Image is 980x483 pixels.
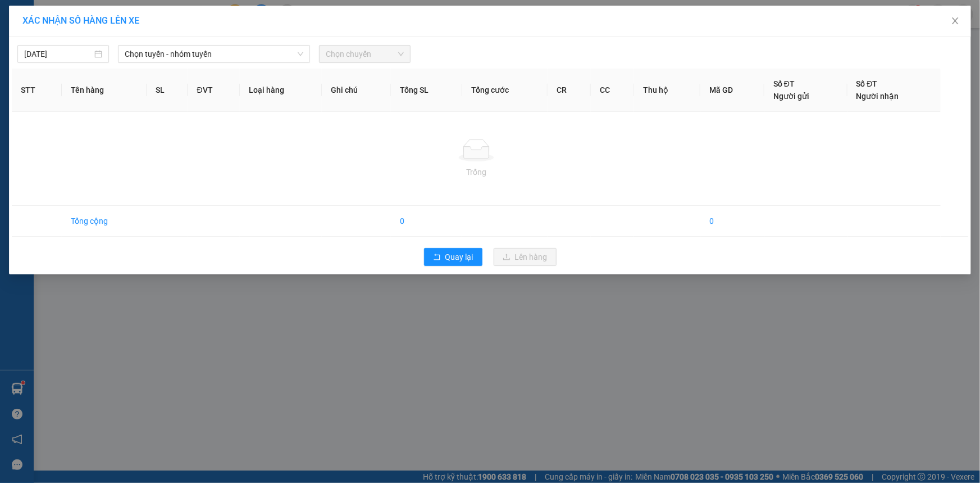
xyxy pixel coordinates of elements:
[147,69,188,112] th: SL
[773,79,795,88] span: Số ĐT
[240,69,322,112] th: Loại hàng
[322,69,391,112] th: Ghi chú
[24,48,92,60] input: 14/10/2025
[940,6,971,37] button: Close
[62,69,147,112] th: Tên hàng
[297,51,304,57] span: down
[12,69,62,112] th: STT
[424,248,482,266] button: rollbackQuay lại
[700,206,764,237] td: 0
[391,69,463,112] th: Tổng SL
[326,46,404,62] span: Chọn chuyến
[856,92,899,101] span: Người nhận
[391,206,463,237] td: 0
[548,69,591,112] th: CR
[591,69,634,112] th: CC
[22,15,139,26] span: XÁC NHẬN SỐ HÀNG LÊN XE
[445,251,473,263] span: Quay lại
[856,79,878,88] span: Số ĐT
[951,16,960,25] span: close
[773,92,809,101] span: Người gửi
[188,69,239,112] th: ĐVT
[700,69,764,112] th: Mã GD
[433,253,441,262] span: rollback
[494,248,557,266] button: uploadLên hàng
[462,69,548,112] th: Tổng cước
[62,206,147,237] td: Tổng cộng
[21,166,932,178] div: Trống
[634,69,700,112] th: Thu hộ
[125,46,303,62] span: Chọn tuyến - nhóm tuyến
